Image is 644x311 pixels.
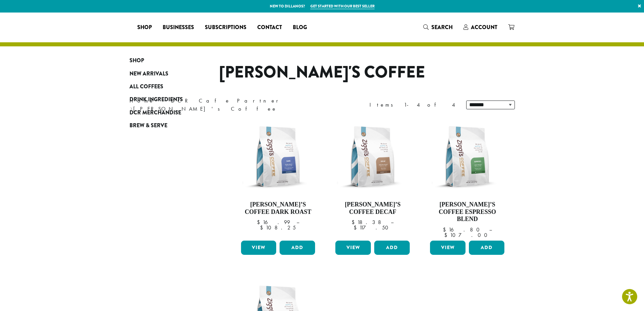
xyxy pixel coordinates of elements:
[280,241,315,255] button: Add
[239,118,317,196] img: Ziggis-Dark-Blend-12-oz.png
[428,201,506,223] h4: [PERSON_NAME]’s Coffee Espresso Blend
[137,23,152,32] span: Shop
[257,23,282,32] span: Contact
[428,118,506,238] a: [PERSON_NAME]’s Coffee Espresso Blend
[260,224,266,231] span: $
[334,118,411,196] img: Ziggis-Decaf-Blend-12-oz.png
[444,231,450,239] span: $
[335,241,371,255] a: View
[241,241,277,255] a: View
[260,224,296,231] bdi: 108.25
[124,63,520,82] h1: [PERSON_NAME]'s Coffee
[257,219,263,226] span: $
[129,95,183,104] span: Drink Ingredients
[428,118,506,196] img: Ziggis-Espresso-Blend-12-oz.png
[129,121,167,130] span: Brew & Serve
[205,23,246,32] span: Subscriptions
[129,119,211,132] a: Brew & Serve
[239,201,317,216] h4: [PERSON_NAME]’s Coffee Dark Roast
[129,80,211,93] a: All Coffees
[469,241,504,255] button: Add
[129,93,211,106] a: Drink Ingredients
[391,219,393,226] span: –
[444,231,491,239] bdi: 107.00
[354,224,391,231] bdi: 117.50
[471,23,497,31] span: Account
[310,3,375,9] a: Get started with our best seller
[431,23,453,31] span: Search
[171,97,283,104] a: DCR Cafe Partner
[293,23,307,32] span: Blog
[354,224,359,231] span: $
[334,118,411,238] a: [PERSON_NAME]’s Coffee Decaf
[489,226,492,233] span: –
[129,70,168,78] span: New Arrivals
[129,57,144,65] span: Shop
[129,54,211,67] a: Shop
[369,101,456,109] div: Items 1-4 of 4
[334,201,411,216] h4: [PERSON_NAME]’s Coffee Decaf
[352,219,357,226] span: $
[374,241,410,255] button: Add
[129,83,163,91] span: All Coffees
[418,22,458,33] a: Search
[132,22,157,33] a: Shop
[239,118,317,238] a: [PERSON_NAME]’s Coffee Dark Roast
[257,219,290,226] bdi: 16.99
[443,226,483,233] bdi: 16.80
[129,106,211,119] a: DCR Merchandise
[129,67,211,80] a: New Arrivals
[352,219,384,226] bdi: 18.38
[443,226,449,233] span: $
[163,23,194,32] span: Businesses
[129,109,181,117] span: DCR Merchandise
[296,219,299,226] span: –
[430,241,466,255] a: View
[129,97,312,113] nav: Breadcrumb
